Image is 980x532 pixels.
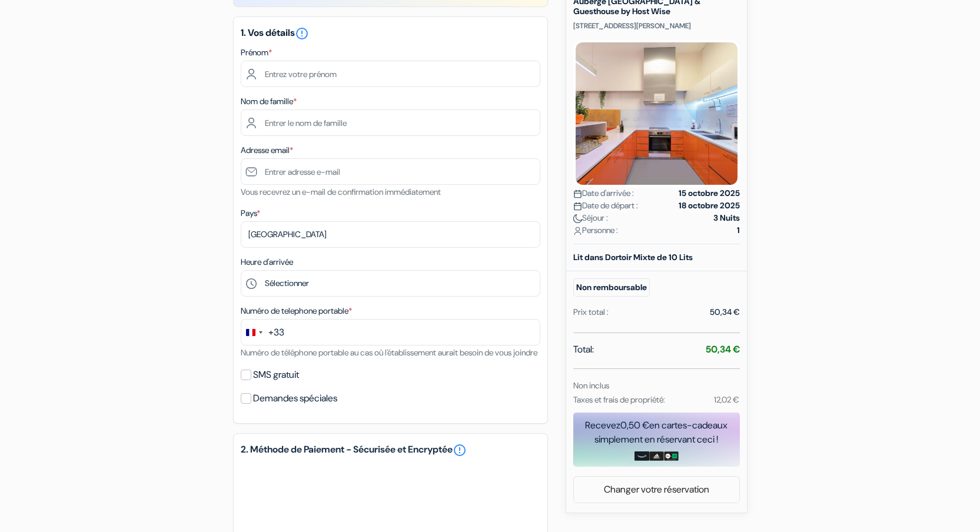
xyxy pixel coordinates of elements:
[573,227,582,235] img: user_icon.svg
[573,418,740,447] div: Recevez en cartes-cadeaux simplement en réservant ceci !
[713,212,740,224] strong: 3 Nuits
[241,26,540,41] h5: 1. Vos détails
[573,214,582,223] img: moon.svg
[241,347,537,358] small: Numéro de téléphone portable au cas où l'établissement aurait besoin de vous joindre
[573,278,650,297] small: Non remboursable
[710,306,740,318] div: 50,34 €
[573,199,638,212] span: Date de départ :
[241,144,293,157] label: Adresse email
[241,443,540,457] h5: 2. Méthode de Paiement - Sécurisée et Encryptée
[664,451,679,461] img: uber-uber-eats-card.png
[241,109,540,136] input: Entrer le nom de famille
[573,224,618,237] span: Personne :
[634,451,649,461] img: amazon-card-no-text.png
[268,325,284,340] div: +33
[241,46,272,59] label: Prénom
[453,443,467,457] a: error_outline
[295,26,309,39] a: error_outline
[573,202,582,211] img: calendar.svg
[737,224,740,237] strong: 1
[253,390,337,407] label: Demandes spéciales
[241,320,284,345] button: Change country, selected France (+33)
[573,343,594,357] span: Total:
[649,451,664,461] img: adidas-card.png
[573,212,608,224] span: Séjour :
[679,187,740,199] strong: 15 octobre 2025
[573,189,582,198] img: calendar.svg
[573,380,609,391] small: Non inclus
[241,95,297,108] label: Nom de famille
[241,305,352,317] label: Numéro de telephone portable
[253,367,299,383] label: SMS gratuit
[573,394,665,405] small: Taxes et frais de propriété:
[679,199,740,212] strong: 18 octobre 2025
[241,256,293,268] label: Heure d'arrivée
[241,61,540,87] input: Entrez votre prénom
[714,394,739,405] small: 12,02 €
[620,419,649,431] span: 0,50 €
[573,306,609,318] div: Prix total :
[241,158,540,185] input: Entrer adresse e-mail
[241,187,441,197] small: Vous recevrez un e-mail de confirmation immédiatement
[573,21,740,31] p: [STREET_ADDRESS][PERSON_NAME]
[573,187,634,199] span: Date d'arrivée :
[241,207,260,220] label: Pays
[295,26,309,41] i: error_outline
[574,478,739,501] a: Changer votre réservation
[573,252,693,262] b: Lit dans Dortoir Mixte de 10 Lits
[706,343,740,355] strong: 50,34 €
